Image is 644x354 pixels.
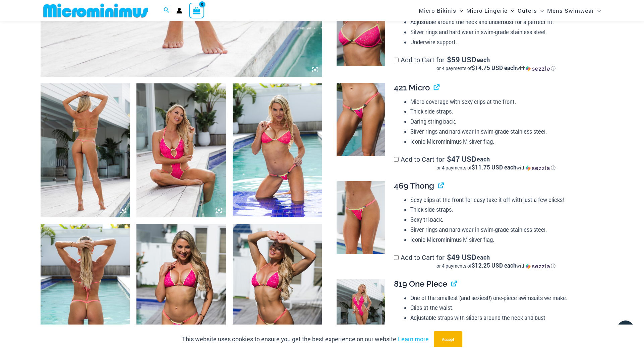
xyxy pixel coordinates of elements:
[417,2,465,19] a: Micro BikinisMenu ToggleMenu Toggle
[416,1,604,20] nav: Site Navigation
[394,83,430,92] span: 421 Micro
[456,2,463,19] span: Menu Toggle
[398,335,429,343] a: Learn more
[545,2,602,19] a: Mens SwimwearMenu ToggleMenu Toggle
[508,2,514,19] span: Menu Toggle
[394,65,598,72] div: or 4 payments of with
[410,323,598,333] li: Peek-a-boo keyhole cutout in the front.
[465,2,516,19] a: Micro LingerieMenu ToggleMenu Toggle
[447,254,476,261] span: 49 USD
[410,17,598,27] li: Adjustable around the neck and underbust for a perfect fit.
[394,55,598,72] label: Add to Cart for
[394,164,598,171] div: or 4 payments of with
[410,97,598,107] li: Micro coverage with sexy clips at the front.
[477,156,490,162] span: each
[466,2,508,19] span: Micro Lingerie
[176,8,182,14] a: Account icon link
[518,2,537,19] span: Outers
[394,263,598,269] div: or 4 payments of with
[394,164,598,171] div: or 4 payments of$11.75 USD eachwithSezzle Click to learn more about Sezzle
[447,56,476,63] span: 59 USD
[394,58,399,62] input: Add to Cart for$59 USD eachor 4 payments of$14.75 USD eachwithSezzle Click to learn more about Se...
[394,157,399,162] input: Add to Cart for$47 USD eachor 4 payments of$11.75 USD eachwithSezzle Click to learn more about Se...
[394,181,434,191] span: 469 Thong
[410,303,598,313] li: Clips at the waist.
[410,137,598,147] li: Iconic Microminimus M silver flag.
[516,2,545,19] a: OutersMenu ToggleMenu Toggle
[477,56,490,63] span: each
[394,253,598,270] label: Add to Cart for
[410,225,598,235] li: Silver rings and hard wear in swim-grade stainless steel.
[394,155,598,171] label: Add to Cart for
[434,331,462,347] button: Accept
[182,334,429,344] p: This website uses cookies to ensure you get the best experience on our website.
[410,235,598,245] li: Iconic Microminimus M silver flag.
[472,64,516,72] span: $14.75 USD each
[447,154,451,164] span: $
[410,205,598,215] li: Thick side straps.
[164,6,170,15] a: Search icon link
[410,215,598,225] li: Sexy tri-back.
[526,263,550,269] img: Sezzle
[136,83,226,217] img: Bubble Mesh Highlight Pink 819 One Piece
[337,181,385,254] img: Bubble Mesh Highlight Pink 469 Thong
[189,3,204,18] a: View Shopping Cart, empty
[594,2,601,19] span: Menu Toggle
[394,255,399,260] input: Add to Cart for$49 USD eachor 4 payments of$12.25 USD eachwithSezzle Click to learn more about Se...
[537,2,544,19] span: Menu Toggle
[337,83,385,156] img: Bubble Mesh Highlight Pink 421 Micro
[526,66,550,72] img: Sezzle
[233,83,322,217] img: Bubble Mesh Highlight Pink 323 Top 421 Micro
[410,117,598,127] li: Daring string back.
[410,195,598,205] li: Sexy clips at the front for easy take it off with just a few clicks!
[410,313,598,323] li: Adjustable straps with sliders around the neck and bust
[410,37,598,47] li: Underwire support.
[41,83,130,217] img: Bubble Mesh Highlight Pink 819 One Piece
[477,254,490,261] span: each
[41,3,151,18] img: MM SHOP LOGO FLAT
[547,2,594,19] span: Mens Swimwear
[447,156,476,162] span: 47 USD
[410,293,598,303] li: One of the smallest (and sexiest!) one-piece swimsuits we make.
[410,127,598,137] li: Silver rings and hard wear in swim-grade stainless steel.
[394,279,447,289] span: 819 One Piece
[337,279,385,352] img: Bubble Mesh Highlight Pink 819 One Piece
[394,263,598,269] div: or 4 payments of$12.25 USD eachwithSezzle Click to learn more about Sezzle
[410,27,598,37] li: Silver rings and hard wear in swim-grade stainless steel.
[419,2,456,19] span: Micro Bikinis
[410,107,598,117] li: Thick side straps.
[447,55,451,64] span: $
[447,252,451,262] span: $
[472,163,516,171] span: $11.75 USD each
[394,65,598,72] div: or 4 payments of$14.75 USD eachwithSezzle Click to learn more about Sezzle
[472,262,516,269] span: $12.25 USD each
[526,165,550,171] img: Sezzle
